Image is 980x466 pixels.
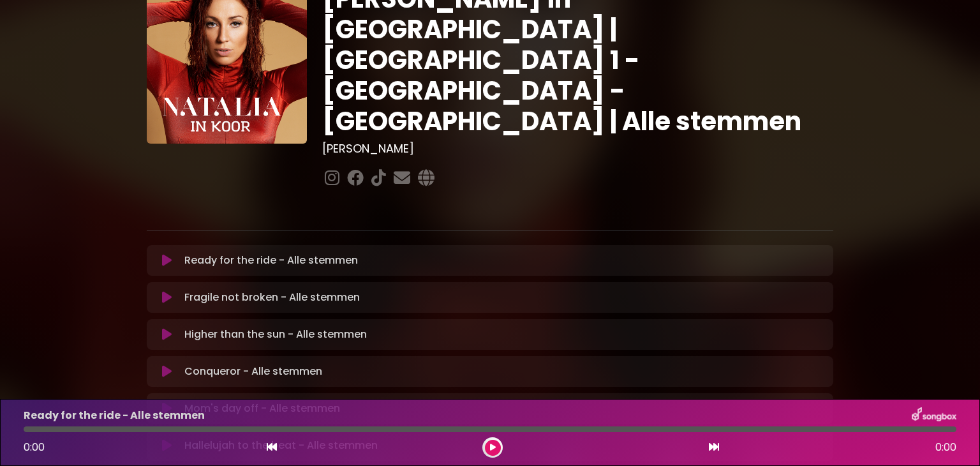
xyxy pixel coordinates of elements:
span: 0:00 [935,440,956,455]
p: Ready for the ride - Alle stemmen [24,408,205,423]
img: songbox-logo-white.png [912,407,956,424]
p: Higher than the sun - Alle stemmen [184,327,367,342]
h3: [PERSON_NAME] [322,142,833,156]
p: Ready for the ride - Alle stemmen [184,253,358,268]
span: 0:00 [24,440,45,455]
p: Conqueror - Alle stemmen [184,364,322,379]
p: Fragile not broken - Alle stemmen [184,290,360,305]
